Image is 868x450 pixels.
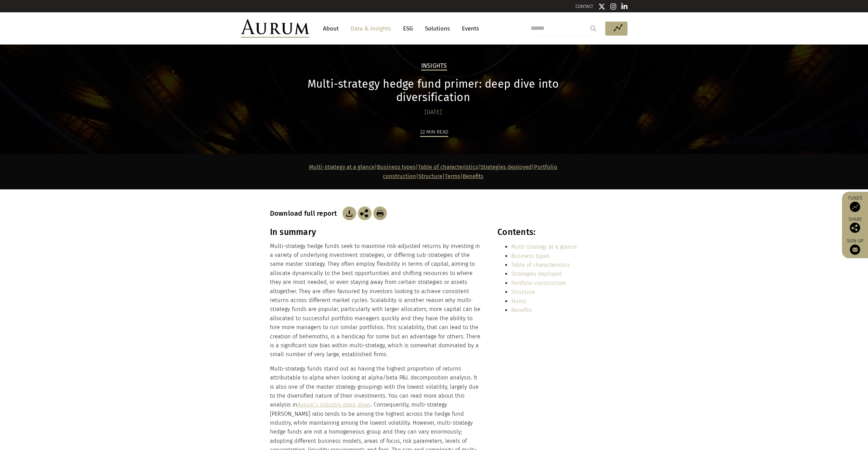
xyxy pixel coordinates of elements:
h3: Contents: [497,227,596,237]
img: Instagram icon [610,3,617,10]
a: Table of characteristics [511,262,570,268]
a: Strategies deployed [480,164,532,170]
a: Strategies deployed [511,271,562,277]
a: Benefits [463,173,483,179]
a: Business types [377,164,416,170]
a: Sign up [845,238,865,255]
a: Aurum’s industry deep dives [297,401,371,408]
a: About [320,22,342,35]
a: Terms [511,298,526,304]
div: 22 min read [420,128,448,137]
img: Twitter icon [598,3,605,10]
a: Funds [845,195,865,212]
img: Sign up to our newsletter [850,245,860,255]
a: Benefits [511,307,532,313]
div: [DATE] [270,108,597,117]
strong: | | | | | | [309,164,557,179]
h3: In summary [270,227,483,237]
img: Aurum [241,19,309,38]
h1: Multi-strategy hedge fund primer: deep dive into diversification [270,77,597,104]
p: Multi-strategy hedge funds seek to maximise risk-adjusted returns by investing in a variety of un... [270,242,483,359]
a: Structure [418,173,442,179]
div: Share [845,217,865,233]
img: Linkedin icon [621,3,627,10]
a: CONTACT [575,4,593,9]
a: Multi-strategy at a glance [511,243,577,250]
img: Access Funds [850,202,860,212]
a: Data & Insights [347,22,394,35]
h2: Insights [421,62,447,71]
a: Events [458,22,479,35]
a: Table of characteristics [418,164,478,170]
img: Download Article [373,207,387,220]
strong: | [460,173,463,179]
img: Share this post [358,207,372,220]
h3: Download full report [270,209,341,217]
input: Submit [586,22,600,35]
a: Structure [511,289,535,295]
img: Share this post [850,223,860,233]
a: Multi-strategy at a glance [309,164,375,170]
a: Portfolio construction [511,280,566,286]
img: Download Article [342,207,356,220]
a: Solutions [422,22,453,35]
a: ESG [400,22,416,35]
a: Business types [511,253,550,259]
a: Terms [445,173,460,179]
